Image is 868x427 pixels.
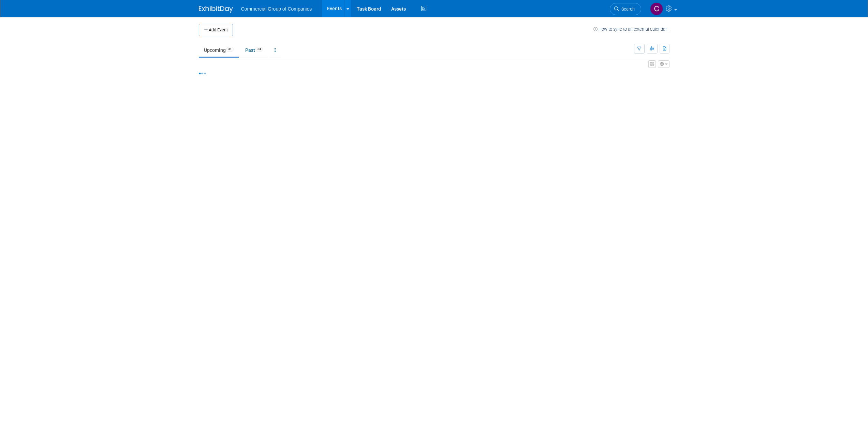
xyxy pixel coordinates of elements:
[226,47,234,52] span: 31
[241,6,312,12] span: Commercial Group of Companies
[240,44,268,57] a: Past34
[593,27,670,32] a: How to sync to an external calendar...
[255,47,263,52] span: 34
[199,44,239,57] a: Upcoming31
[199,73,206,74] img: loading...
[199,24,233,36] button: Add Event
[650,2,663,15] img: Cole Mattern
[619,6,635,12] span: Search
[199,6,233,13] img: ExhibitDay
[610,3,641,15] a: Search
